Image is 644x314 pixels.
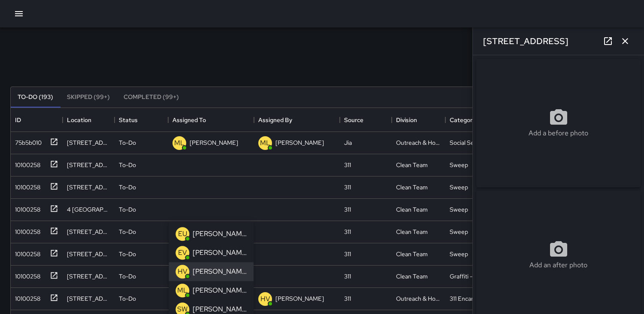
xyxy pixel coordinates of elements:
button: To-Do (193) [11,87,60,108]
p: HV [178,266,187,277]
p: ML [174,138,184,148]
p: HV [260,294,270,304]
div: 311 [344,161,351,169]
div: 311 [344,272,351,281]
p: [PERSON_NAME] [193,266,247,277]
div: Status [119,108,138,132]
div: Sweep [450,205,468,214]
div: Sweep [450,161,468,169]
div: Source [344,108,363,132]
p: To-Do [119,205,136,214]
div: Sweep [450,227,468,236]
div: Location [67,108,91,132]
div: Assigned By [258,108,292,132]
div: Clean Team [396,205,428,214]
div: 98 7th Street [67,272,110,281]
p: ML [260,138,270,148]
div: ID [15,108,21,132]
div: 311 [344,250,351,258]
div: Clean Team [396,250,428,258]
div: Division [396,108,417,132]
p: [PERSON_NAME] [190,138,238,147]
p: To-Do [119,227,136,236]
div: 75b5b010 [12,135,42,147]
div: Clean Team [396,183,428,191]
div: 311 [344,227,351,236]
button: Skipped (99+) [60,87,117,108]
div: 311 [344,183,351,191]
div: Clean Team [396,227,428,236]
div: Assigned To [172,108,206,132]
div: 10100258 [12,269,40,281]
div: Outreach & Hospitality [396,138,441,147]
div: Social Service Support [450,138,495,147]
div: Graffiti - Public [450,272,490,281]
p: [PERSON_NAME] [275,294,324,303]
p: [PERSON_NAME] [275,138,324,147]
div: Assigned To [168,108,254,132]
div: 4 Mint Plaza [67,205,110,214]
div: 10100258 [12,291,40,303]
div: 479 Natoma Street [67,294,110,303]
p: [PERSON_NAME] [193,285,247,296]
p: EV [178,248,187,258]
div: 563 Minna Street [67,227,110,236]
p: To-Do [119,250,136,258]
p: To-Do [119,272,136,281]
p: [PERSON_NAME] [193,248,247,258]
div: Sweep [450,250,468,258]
p: To-Do [119,294,136,303]
div: 10100258 [12,179,40,191]
div: Source [340,108,392,132]
div: 311 [344,294,351,303]
p: To-Do [119,183,136,191]
div: Assigned By [254,108,340,132]
div: 57 9th Street [67,138,110,147]
div: 932 Mission Street [67,183,110,191]
div: Sweep [450,183,468,191]
div: Clean Team [396,272,428,281]
button: Completed (99+) [117,87,186,108]
div: 10100258 [12,202,40,214]
p: ML [177,285,187,296]
div: 1101 Market Street [67,250,110,258]
div: Outreach & Hospitality [396,294,441,303]
div: ID [11,108,63,132]
div: Location [63,108,115,132]
p: To-Do [119,161,136,169]
div: Jia [344,138,352,147]
div: 954 Howard Street [67,161,110,169]
div: 311 [344,205,351,214]
div: Division [392,108,445,132]
p: [PERSON_NAME] [193,229,247,239]
div: 311 Encampments [450,294,495,303]
div: Category [450,108,475,132]
div: Clean Team [396,161,428,169]
div: Status [115,108,168,132]
div: 10100258 [12,246,40,258]
p: To-Do [119,138,136,147]
p: EU [178,229,187,239]
div: 10100258 [12,224,40,236]
div: 10100258 [12,157,40,169]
